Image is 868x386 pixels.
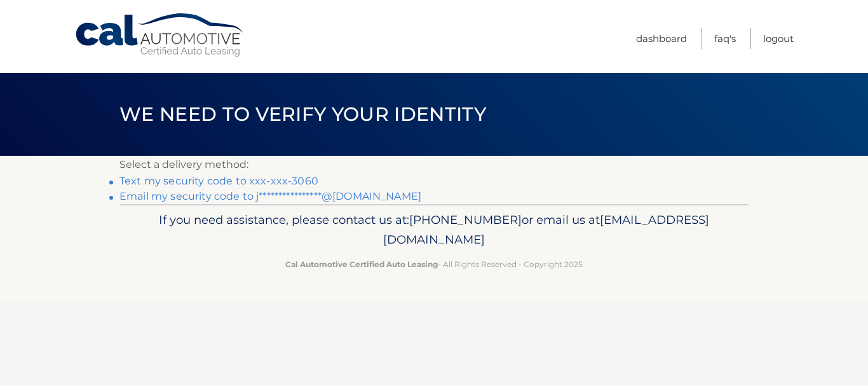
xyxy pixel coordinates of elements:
a: Dashboard [636,28,687,49]
strong: Cal Automotive Certified Auto Leasing [285,259,438,269]
p: If you need assistance, please contact us at: or email us at [128,210,740,251]
a: FAQ's [714,28,736,49]
p: Select a delivery method: [119,156,749,174]
span: [PHONE_NUMBER] [409,212,522,227]
span: We need to verify your identity [119,102,486,126]
p: - All Rights Reserved - Copyright 2025 [128,258,740,271]
a: Logout [763,28,794,49]
a: Text my security code to xxx-xxx-3060 [119,175,318,187]
a: Cal Automotive [74,13,246,58]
